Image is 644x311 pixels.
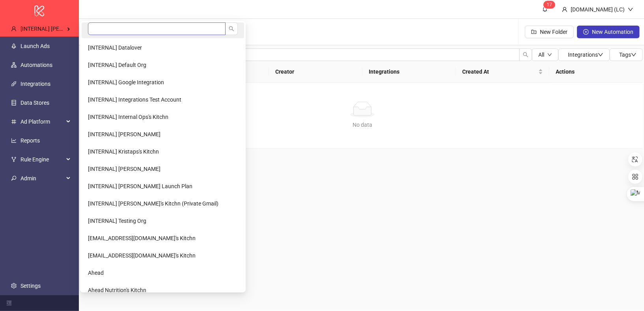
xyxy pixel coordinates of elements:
[568,52,603,58] span: Integrations
[567,5,628,14] div: [DOMAIN_NAME] (LC)
[21,43,50,49] a: Launch Ads
[21,114,64,130] span: Ad Platform
[547,2,549,7] span: 1
[91,120,633,129] div: No data
[88,218,146,224] span: [INTERNAL] Testing Org
[88,131,161,137] span: [INTERNAL] [PERSON_NAME]
[619,52,637,58] span: Tags
[88,183,192,189] span: [INTERNAL] [PERSON_NAME] Launch Plan
[88,44,142,51] span: [INTERNAL] Datalover
[88,235,196,241] span: [EMAIL_ADDRESS][DOMAIN_NAME]'s Kitchn
[462,67,537,76] span: Created At
[542,6,548,12] span: bell
[628,7,633,12] span: down
[549,2,552,7] span: 7
[543,1,555,9] sup: 17
[456,61,549,83] th: Created At
[562,7,567,12] span: user
[21,283,41,289] a: Settings
[21,62,52,68] a: Automations
[88,96,181,103] span: [INTERNAL] Integrations Test Account
[362,61,456,83] th: Integrations
[88,287,146,293] span: Ahead Nutrition's Kitchn
[547,52,552,57] span: down
[531,29,537,35] span: folder-add
[583,29,589,35] span: plus-circle
[558,48,610,61] button: Integrationsdown
[21,26,110,32] span: [INTERNAL] [PERSON_NAME] Kitchn
[598,52,603,57] span: down
[88,252,196,259] span: [EMAIL_ADDRESS][DOMAIN_NAME]'s Kitchn
[88,79,164,85] span: [INTERNAL] Google Integration
[21,100,49,106] a: Data Stores
[610,48,643,61] button: Tagsdown
[532,48,558,61] button: Alldown
[11,26,17,31] span: user
[88,166,161,172] span: [INTERNAL] [PERSON_NAME]
[11,119,17,124] span: number
[124,19,127,44] li: /
[88,148,159,155] span: [INTERNAL] Kristaps's Kitchn
[538,52,544,58] span: All
[592,29,633,35] span: New Automation
[269,61,362,83] th: Creator
[88,270,104,276] span: Ahead
[88,114,168,120] span: [INTERNAL] Internal Ops's Kitchn
[631,52,637,57] span: down
[11,157,17,162] span: fork
[11,176,17,181] span: key
[88,200,218,207] span: [INTERNAL] [PERSON_NAME]'s Kitchn (Private Gmail)
[525,26,574,38] button: New Folder
[577,26,640,38] button: New Automation
[540,29,567,35] span: New Folder
[21,81,50,87] a: Integrations
[6,300,12,306] span: menu-fold
[21,137,40,144] a: Reports
[523,52,528,57] span: search
[229,26,234,31] span: search
[21,170,64,186] span: Admin
[21,152,64,167] span: Rule Engine
[549,61,643,83] th: Actions
[88,62,146,68] span: [INTERNAL] Default Org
